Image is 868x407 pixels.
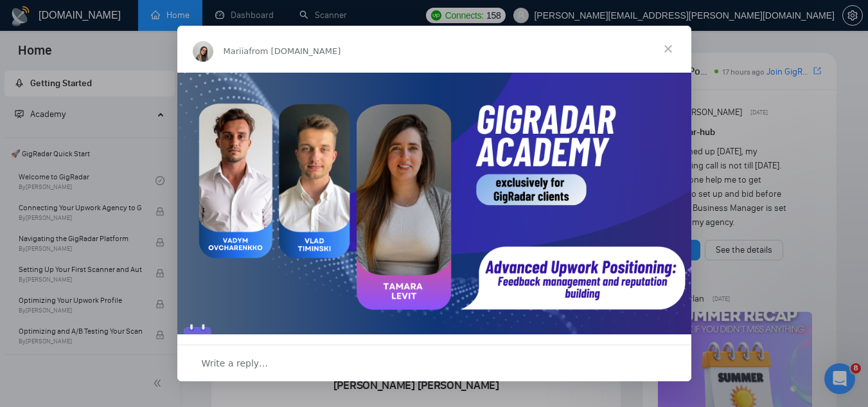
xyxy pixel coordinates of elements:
[645,26,691,72] span: Close
[224,46,249,56] span: Mariia
[249,46,341,56] span: from [DOMAIN_NAME]
[202,355,269,372] span: Write a reply…
[177,345,691,381] div: Open conversation and reply
[193,41,213,62] img: Profile image for Mariia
